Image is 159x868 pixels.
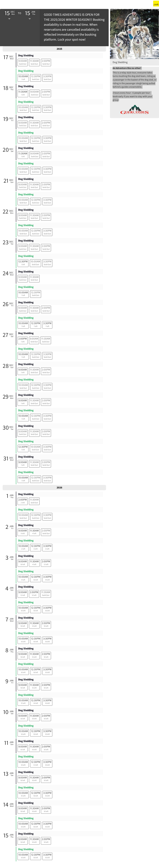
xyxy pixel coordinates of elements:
[18,699,28,702] span: 10:00AM
[43,668,52,671] span: 3:30PM
[18,100,34,104] a: Dog Sledding
[42,399,50,402] span: 2:00PM
[18,464,27,467] span: 1 left
[42,63,50,66] span: Sold Out
[43,136,52,140] span: 3:30PM
[31,232,40,235] span: Sold Out
[18,683,27,687] span: 9:00AM
[43,171,52,174] span: Sold Out
[43,418,52,421] span: Sold Out
[18,193,34,196] a: Dog Sledding
[110,9,159,59] img: u6HwaPqQnGkBDsgxDvot
[43,109,52,112] span: Sold Out
[31,668,40,671] span: 12:30PM
[43,476,52,479] span: 3:30PM
[18,248,27,251] span: Sold Out
[30,590,38,594] span: 2:00PM
[18,479,28,482] span: 1 left
[30,621,39,625] span: 11:30AM
[18,54,34,57] a: Dog Sledding
[18,63,27,66] span: Sold Out
[30,279,39,282] span: Sold Out
[31,517,40,520] span: Sold Out
[18,579,28,581] span: 4 left
[31,606,40,610] span: 12:30PM
[42,621,50,625] span: 2:00PM
[42,656,50,659] span: 18 left
[31,167,40,171] span: 12:30PM
[42,532,50,535] span: Sold Out
[30,337,38,341] span: 9:00AM
[43,699,52,702] span: 3:30PM
[18,131,34,134] a: Dog Sledding
[42,244,50,248] span: 2:00PM
[30,529,39,532] span: 11:30AM
[30,152,39,155] span: 9:00AM
[31,479,40,482] span: Sold Out
[42,248,50,251] span: Sold Out
[31,263,40,266] span: Sold Out
[30,717,39,720] span: 18 left
[18,121,27,125] span: 9:00AM
[18,554,34,558] a: Dog Sledding
[153,1,159,6] img: Peek.com logo
[31,513,40,517] span: 12:30PM
[18,529,27,532] span: 9:00AM
[18,331,34,335] a: Dog Sledding
[18,383,28,387] span: 10:00AM
[43,201,52,204] span: Sold Out
[18,724,34,728] a: Dog Sledding
[18,590,27,594] span: 9:00AM
[42,152,50,155] span: 2:00PM
[43,75,52,78] span: 3:30PM
[43,702,52,705] span: 18 left
[18,217,27,220] span: Sold Out
[18,152,27,155] span: 11:30AM
[18,424,34,428] a: Dog Sledding
[18,445,28,449] span: 12:30PM
[18,69,34,73] a: Dog Sledding
[18,476,28,479] span: 10:00AM
[18,621,27,625] span: 9:00AM
[18,93,27,96] span: 1 left
[18,585,34,589] a: Dog Sledding
[18,316,34,320] a: Dog Sledding
[43,609,52,612] span: 18 left
[18,729,28,733] span: 10:00AM
[42,433,50,436] span: Sold Out
[18,709,34,712] a: Dog Sledding
[41,594,50,597] span: Sold Out
[42,213,50,217] span: 2:00PM
[31,78,40,81] span: Sold Out
[42,686,50,689] span: 18 left
[30,563,39,566] span: 4 left
[41,337,50,341] span: 11:30AM
[31,448,40,451] span: Sold Out
[18,575,28,579] span: 10:00AM
[30,498,39,501] span: 11:30AM
[18,637,28,640] span: 10:00AM
[42,59,50,63] span: 2:00PM
[18,606,28,610] span: 10:00AM
[43,479,52,482] span: Sold Out
[31,201,40,204] span: Sold Out
[43,579,52,581] span: 14 left
[43,105,52,109] span: 3:30PM
[30,686,39,689] span: 16 left
[30,248,39,251] span: Sold Out
[30,186,39,189] span: Sold Out
[31,140,40,143] span: Sold Out
[30,275,39,279] span: 11:30AM
[18,448,28,451] span: 1 left
[30,652,39,656] span: 11:30AM
[18,678,34,681] a: Dog Sledding
[30,714,39,718] span: 11:30AM
[42,714,50,718] span: 2:00PM
[43,575,52,579] span: 3:30PM
[18,470,34,474] a: Dog Sledding
[18,523,34,527] a: Dog Sledding
[31,325,40,328] span: 1 left
[18,640,28,643] span: 18 left
[30,625,39,628] span: 14 left
[30,310,39,313] span: Sold Out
